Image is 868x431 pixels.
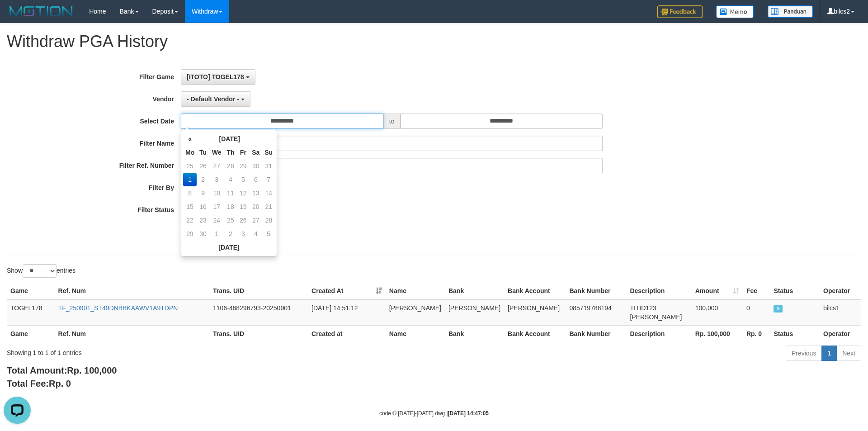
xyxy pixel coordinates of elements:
th: « [183,132,197,146]
th: Trans. UID [209,283,308,299]
td: 5 [262,227,275,241]
th: Bank [445,325,504,342]
img: Feedback.jpg [657,5,703,18]
th: [DATE] [183,241,275,254]
td: 3 [237,227,249,241]
td: 1106-468296793-20250901 [209,299,308,326]
th: Bank Number [566,325,626,342]
td: 25 [224,213,237,227]
a: Previous [786,346,822,361]
th: Fr [237,146,249,159]
th: Su [262,146,275,159]
td: 29 [183,227,197,241]
td: 13 [249,186,262,200]
td: [DATE] 14:51:12 [308,299,386,326]
td: 9 [197,186,209,200]
th: Description [626,325,691,342]
th: Game [7,325,55,342]
td: 100,000 [692,299,743,326]
select: Showentries [23,264,57,278]
td: [PERSON_NAME] [504,299,566,326]
td: 16 [197,200,209,213]
th: Bank Account [504,283,566,299]
td: 25 [183,159,197,173]
td: 21 [262,200,275,213]
span: Rp. 0 [49,379,71,388]
th: Name [386,283,445,299]
a: TF_250901_ST49DNBBKAAWV1A9TDPN [58,304,178,312]
span: SUCCESS [774,305,783,313]
th: Status [770,325,820,342]
button: - Default Vendor - [181,91,250,107]
td: 2 [224,227,237,241]
td: 11 [224,186,237,200]
td: 3 [209,173,224,186]
th: Ref. Num [55,325,209,342]
td: 18 [224,200,237,213]
button: [ITOTO] TOGEL178 [181,69,255,85]
th: Operator [820,283,861,299]
th: We [209,146,224,159]
td: 24 [209,213,224,227]
th: Rp. 0 [743,325,770,342]
td: 29 [237,159,249,173]
button: Open LiveChat chat widget [4,4,31,31]
td: 28 [224,159,237,173]
td: 30 [197,227,209,241]
span: to [383,114,401,129]
small: code © [DATE]-[DATE] dwg | [379,410,489,417]
a: 1 [821,346,837,361]
th: Operator [820,325,861,342]
th: Game [7,283,55,299]
td: 26 [197,159,209,173]
th: Amount: activate to sort column ascending [692,283,743,299]
td: TITID123 [PERSON_NAME] [626,299,691,326]
td: 1 [183,173,197,186]
td: 15 [183,200,197,213]
th: Tu [197,146,209,159]
th: Created at [308,325,386,342]
td: 31 [262,159,275,173]
th: Ref. Num [55,283,209,299]
b: Total Fee: [7,379,71,388]
th: [DATE] [197,132,262,146]
td: 4 [249,227,262,241]
td: 14 [262,186,275,200]
td: 12 [237,186,249,200]
td: 19 [237,200,249,213]
td: 1 [209,227,224,241]
th: Status [770,283,820,299]
td: 30 [249,159,262,173]
h1: Withdraw PGA History [7,33,861,51]
label: Show entries [7,264,75,278]
th: Fee [743,283,770,299]
span: Rp. 100,000 [67,365,117,375]
td: 17 [209,200,224,213]
td: 26 [237,213,249,227]
b: Total Amount: [7,365,117,375]
img: Button%20Memo.svg [716,5,754,18]
td: 085719788194 [566,299,626,326]
td: 23 [197,213,209,227]
td: 10 [209,186,224,200]
th: Rp. 100,000 [692,325,743,342]
th: Sa [249,146,262,159]
td: bilcs1 [820,299,861,326]
td: TOGEL178 [7,299,55,326]
th: Mo [183,146,197,159]
td: 22 [183,213,197,227]
span: [ITOTO] TOGEL178 [187,73,244,81]
img: MOTION_logo.png [7,5,75,18]
th: Created At: activate to sort column ascending [308,283,386,299]
td: 27 [249,213,262,227]
img: panduan.png [768,5,813,18]
td: 0 [743,299,770,326]
td: 20 [249,200,262,213]
a: Next [836,346,861,361]
th: Name [386,325,445,342]
td: 8 [183,186,197,200]
strong: [DATE] 14:47:05 [448,410,489,417]
th: Trans. UID [209,325,308,342]
span: - Default Vendor - [187,95,239,103]
th: Bank Number [566,283,626,299]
